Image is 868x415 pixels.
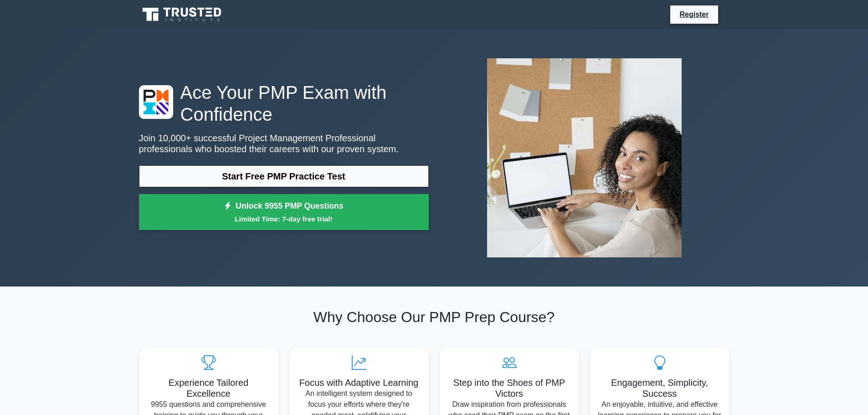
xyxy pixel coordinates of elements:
h1: Ace Your PMP Exam with Confidence [139,82,429,125]
h5: Step into the Shoes of PMP Victors [447,377,572,399]
h5: Experience Tailored Excellence [146,377,271,399]
a: Start Free PMP Practice Test [139,165,429,187]
h5: Focus with Adaptive Learning [297,377,421,388]
a: Unlock 9955 PMP QuestionsLimited Time: 7-day free trial! [139,194,429,231]
p: Join 10,000+ successful Project Management Professional professionals who boosted their careers w... [139,133,429,154]
small: Limited Time: 7-day free trial! [150,214,417,224]
h5: Engagement, Simplicity, Success [597,377,722,399]
a: Register [674,9,714,20]
h2: Why Choose Our PMP Prep Course? [139,308,729,326]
